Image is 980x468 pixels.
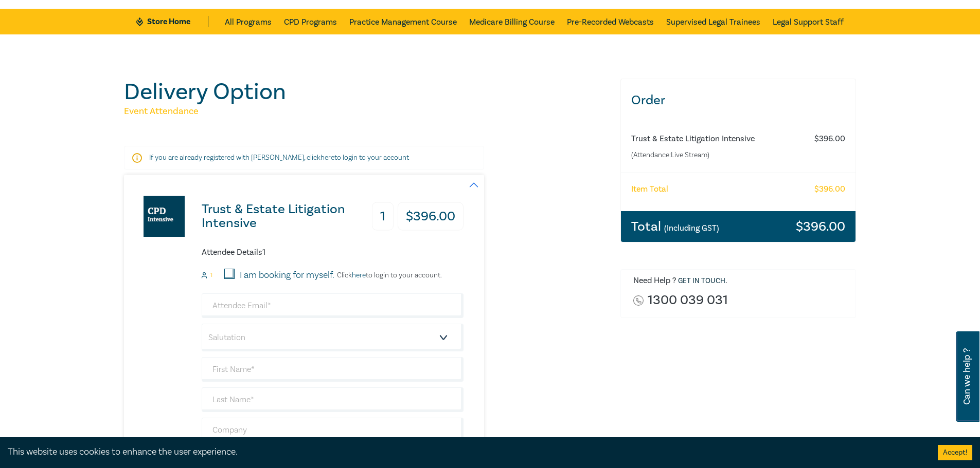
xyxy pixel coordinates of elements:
a: Get in touch [678,276,725,286]
img: Trust & Estate Litigation Intensive [144,196,185,237]
a: 1300 039 031 [648,293,728,307]
h1: Delivery Option [124,79,608,105]
h6: Trust & Estate Litigation Intensive [631,134,805,144]
div: This website uses cookies to enhance the user experience. [8,445,922,459]
h3: Order [621,79,856,122]
small: 1 [210,272,212,279]
input: Attendee Email* [202,293,464,318]
a: here [320,153,334,162]
a: Pre-Recorded Webcasts [567,9,654,34]
span: Can we help ? [962,338,972,416]
h3: Trust & Estate Litigation Intensive [202,202,371,230]
a: Medicare Billing Course [469,9,555,34]
small: (Including GST) [664,223,719,233]
a: All Programs [225,9,272,34]
p: Click to login to your account. [334,271,442,279]
a: Practice Management Course [349,9,457,34]
a: Store Home [136,16,208,27]
a: CPD Programs [284,9,337,34]
button: Accept cookies [938,445,972,460]
h6: Attendee Details 1 [202,248,464,257]
p: If you are already registered with [PERSON_NAME], click to login to your account [149,153,459,163]
a: here [352,271,366,280]
h6: $ 396.00 [814,184,845,194]
h3: $ 396.00 [796,220,845,233]
h5: Event Attendance [124,105,608,118]
h6: Need Help ? . [633,276,848,286]
small: (Attendance: Live Stream ) [631,150,805,160]
h3: 1 [372,202,394,231]
input: Company [202,418,464,442]
h6: Item Total [631,184,668,194]
h3: $ 396.00 [398,202,464,231]
h3: Total [631,220,719,233]
a: Supervised Legal Trainees [666,9,760,34]
input: First Name* [202,357,464,382]
label: I am booking for myself. [240,269,334,282]
a: Legal Support Staff [773,9,844,34]
input: Last Name* [202,387,464,412]
h6: $ 396.00 [814,134,845,144]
